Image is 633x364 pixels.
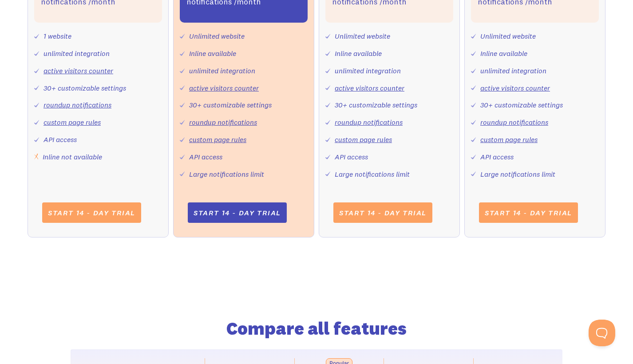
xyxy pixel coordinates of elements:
div: unlimited integration [44,47,110,60]
div: 30+ customizable settings [189,99,272,111]
div: Inline available [480,47,527,60]
div: Inline available [189,47,236,60]
div: 30+ customizable settings [335,99,417,111]
div: Unlimited website [189,30,245,43]
div: API access [480,150,514,163]
a: active visitors counter [189,83,259,92]
div: Inline not available [43,150,102,163]
div: unlimited integration [480,64,546,77]
iframe: Toggle Customer Support [589,320,615,346]
div: unlimited integration [335,64,401,77]
div: Large notifications limit [480,168,555,181]
a: Start 14 - day trial [333,202,432,223]
div: Unlimited website [335,30,390,43]
div: API access [189,150,222,163]
a: custom page rules [480,135,538,144]
div: Unlimited website [480,30,536,43]
a: active visitors counter [44,66,113,75]
a: roundup notifications [44,100,111,109]
div: 1 website [44,30,71,43]
a: Start 14 - day trial [479,202,578,223]
a: roundup notifications [335,118,403,127]
a: active visitors counter [480,83,550,92]
div: Large notifications limit [189,168,264,181]
div: unlimited integration [189,64,255,77]
a: Start 14 - day trial [188,202,287,223]
h2: Compare all features [130,321,503,337]
a: active visitors counter [335,83,404,92]
div: API access [335,150,368,163]
a: custom page rules [335,135,392,144]
a: custom page rules [189,135,246,144]
a: Start 14 - day trial [42,202,141,223]
div: Large notifications limit [335,168,410,181]
a: roundup notifications [189,118,257,127]
a: roundup notifications [480,118,548,127]
div: 30+ customizable settings [44,82,126,95]
a: custom page rules [44,118,101,127]
div: API access [44,133,77,146]
div: Inline available [335,47,382,60]
div: 30+ customizable settings [480,99,563,111]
